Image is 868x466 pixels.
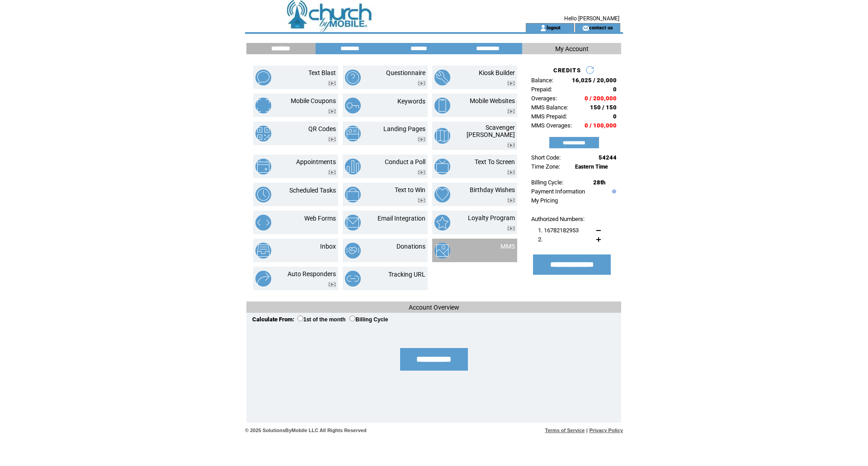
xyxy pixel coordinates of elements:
[308,69,336,76] a: Text Blast
[531,77,553,84] span: Balance:
[345,215,361,231] img: email-integration.png
[555,45,589,52] span: My Account
[296,158,336,165] a: Appointments
[613,113,617,120] span: 0
[349,316,388,323] label: Billing Cycle
[468,214,515,221] a: Loyalty Program
[328,170,336,175] img: video.png
[531,113,567,120] span: MMS Prepaid:
[396,243,425,250] a: Donations
[255,126,271,141] img: qr-codes.png
[434,128,450,144] img: scavenger-hunt.png
[531,122,572,129] span: MMS Overages:
[434,70,450,85] img: kiosk-builder.png
[538,227,579,234] span: 1. 16782182953
[500,243,515,250] a: MMS
[610,189,616,193] img: help.gif
[589,428,623,433] a: Privacy Policy
[289,187,336,194] a: Scheduled Tasks
[434,243,450,259] img: mms.png
[345,243,361,259] img: donations.png
[507,109,515,114] img: video.png
[572,77,617,84] span: 16,025 / 20,000
[345,159,361,174] img: conduct-a-poll.png
[328,81,336,86] img: video.png
[540,24,547,32] img: account_icon.gif
[255,187,271,202] img: scheduled-tasks.png
[507,143,515,148] img: video.png
[575,164,608,170] span: Eastern Time
[328,137,336,142] img: video.png
[564,15,619,22] span: Hello [PERSON_NAME]
[252,316,294,323] span: Calculate From:
[531,197,558,204] a: My Pricing
[599,154,617,161] span: 54244
[291,97,336,104] a: Mobile Coupons
[349,315,355,321] input: Billing Cycle
[255,215,271,231] img: web-forms.png
[590,104,617,111] span: 150 / 150
[377,215,425,222] a: Email Integration
[467,124,515,138] a: Scavenger [PERSON_NAME]
[255,243,271,259] img: inbox.png
[507,226,515,231] img: video.png
[531,104,568,111] span: MMS Balance:
[593,179,605,186] span: 28th
[538,236,542,243] span: 2.
[531,179,563,186] span: Billing Cycle:
[397,98,425,105] a: Keywords
[531,95,557,102] span: Overages:
[320,243,336,250] a: Inbox
[434,215,450,231] img: loyalty-program.png
[388,271,425,278] a: Tracking URL
[585,95,617,102] span: 0 / 200,000
[553,67,581,74] span: CREDITS
[385,158,425,165] a: Conduct a Poll
[345,271,361,287] img: tracking-url.png
[345,126,361,141] img: landing-pages.png
[288,270,336,278] a: Auto Responders
[531,163,560,170] span: Time Zone:
[328,109,336,114] img: video.png
[531,154,561,161] span: Short Code:
[297,315,303,321] input: 1st of the month
[383,125,425,132] a: Landing Pages
[255,98,271,113] img: mobile-coupons.png
[470,186,515,193] a: Birthday Wishes
[418,170,425,175] img: video.png
[479,69,515,76] a: Kiosk Builder
[507,198,515,203] img: video.png
[304,215,336,222] a: Web Forms
[507,170,515,175] img: video.png
[418,198,425,203] img: video.png
[613,86,617,93] span: 0
[255,70,271,85] img: text-blast.png
[545,428,585,433] a: Terms of Service
[470,97,515,104] a: Mobile Websites
[434,187,450,202] img: birthday-wishes.png
[585,122,617,129] span: 0 / 100,000
[409,304,459,311] span: Account Overview
[434,159,450,174] img: text-to-screen.png
[531,188,585,195] a: Payment Information
[255,159,271,174] img: appointments.png
[386,69,425,76] a: Questionnaire
[586,428,588,433] span: |
[507,81,515,86] img: video.png
[245,428,367,433] span: © 2025 SolutionsByMobile LLC All Rights Reserved
[582,24,589,32] img: contact_us_icon.gif
[255,271,271,287] img: auto-responders.png
[531,216,585,222] span: Authorized Numbers:
[434,98,450,113] img: mobile-websites.png
[297,316,345,323] label: 1st of the month
[308,125,336,132] a: QR Codes
[395,186,425,193] a: Text to Win
[547,24,561,30] a: logout
[345,187,361,202] img: text-to-win.png
[589,24,613,30] a: contact us
[475,158,515,165] a: Text To Screen
[345,98,361,113] img: keywords.png
[418,137,425,142] img: video.png
[531,86,552,93] span: Prepaid:
[418,81,425,86] img: video.png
